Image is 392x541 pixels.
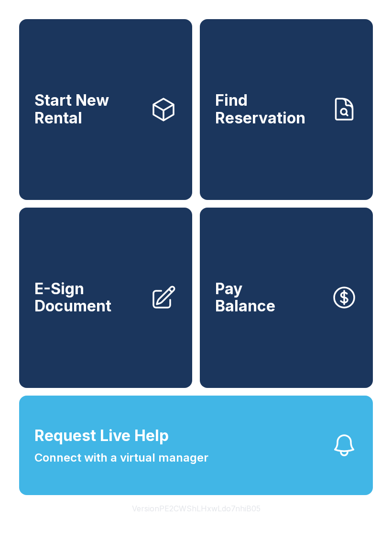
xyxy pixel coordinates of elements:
a: Find Reservation [200,19,373,200]
span: E-Sign Document [34,280,142,315]
span: Start New Rental [34,92,142,127]
a: Start New Rental [19,19,192,200]
span: Find Reservation [215,92,323,127]
span: Request Live Help [34,424,169,447]
span: Pay Balance [215,280,275,315]
button: VersionPE2CWShLHxwLdo7nhiB05 [124,495,268,522]
span: Connect with a virtual manager [34,449,208,466]
a: PayBalance [200,208,373,388]
button: Request Live HelpConnect with a virtual manager [19,396,373,495]
a: E-Sign Document [19,208,192,388]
